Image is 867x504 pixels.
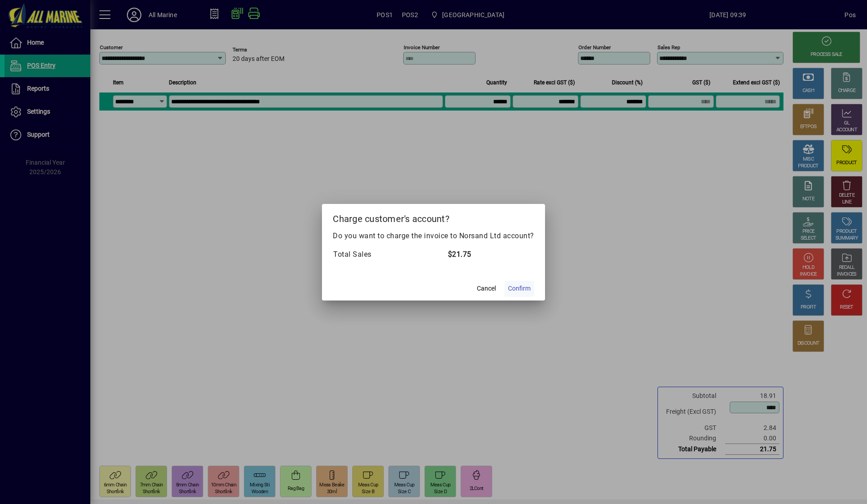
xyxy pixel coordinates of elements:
[322,204,545,230] h2: Charge customer's account?
[333,249,447,260] td: Total Sales
[447,249,534,260] td: $21.75
[504,281,534,297] button: Confirm
[477,284,496,293] span: Cancel
[333,231,534,241] p: Do you want to charge the invoice to Norsand Ltd account?
[472,281,501,297] button: Cancel
[508,284,531,293] span: Confirm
